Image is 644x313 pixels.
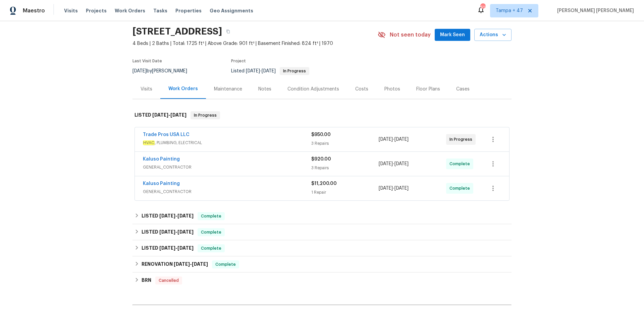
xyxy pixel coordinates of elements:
span: [DATE] [394,186,409,191]
div: BRN Cancelled [132,272,512,289]
span: Complete [449,185,473,192]
span: Last Visit Date [132,59,162,63]
span: - [152,113,186,117]
span: In Progress [191,112,219,119]
span: Complete [198,213,224,220]
span: [DATE] [379,186,393,191]
span: [DATE] [394,137,409,142]
span: 4 Beds | 2 Baths | Total: 1725 ft² | Above Grade: 901 ft² | Basement Finished: 824 ft² | 1970 [132,40,378,47]
span: , PLUMBING, ELECTRICAL [143,139,311,146]
span: [DATE] [394,162,409,166]
span: Tasks [153,8,167,13]
span: Work Orders [115,7,145,14]
div: Notes [258,86,271,92]
span: Cancelled [156,277,181,284]
span: $920.00 [311,157,331,162]
span: - [174,262,208,266]
span: Visits [64,7,78,14]
div: Floor Plans [416,86,440,92]
div: 1 Repair [311,189,379,196]
span: Project [231,59,246,63]
div: RENOVATION [DATE]-[DATE]Complete [132,256,512,272]
div: LISTED [DATE]-[DATE]Complete [132,240,512,256]
h2: [STREET_ADDRESS] [132,28,222,35]
span: Properties [175,7,202,14]
span: GENERAL_CONTRACTOR [143,188,311,195]
div: LISTED [DATE]-[DATE]Complete [132,224,512,240]
span: Complete [449,161,473,167]
div: LISTED [DATE]-[DATE]Complete [132,208,512,224]
span: [DATE] [379,162,393,166]
div: 3 Repairs [311,140,379,147]
button: Actions [474,29,512,41]
span: $11,200.00 [311,181,337,186]
a: Kaluso Painting [143,181,180,186]
div: Photos [384,86,400,92]
span: - [159,230,194,234]
span: Actions [480,31,506,39]
h6: LISTED [142,212,194,220]
span: Mark Seen [440,31,465,39]
span: - [379,185,409,192]
div: Work Orders [168,85,198,92]
span: Not seen today [390,32,431,38]
span: [DATE] [379,137,393,142]
span: [DATE] [192,262,208,266]
span: In Progress [449,136,475,143]
span: [DATE] [159,213,175,218]
div: LISTED [DATE]-[DATE]In Progress [132,105,512,126]
span: [DATE] [177,230,194,234]
span: [DATE] [170,113,186,117]
span: - [379,136,409,143]
h6: LISTED [142,228,194,236]
span: - [246,69,276,73]
span: Maestro [23,7,45,14]
a: Trade Pros USA LLC [143,132,190,137]
span: [DATE] [132,69,147,73]
div: Condition Adjustments [287,86,339,92]
a: Kaluso Painting [143,157,180,162]
span: In Progress [280,69,309,73]
span: [DATE] [159,246,175,250]
span: [PERSON_NAME] [PERSON_NAME] [554,7,634,14]
span: [DATE] [177,213,194,218]
span: Complete [198,229,224,236]
button: Copy Address [222,25,234,38]
span: [DATE] [159,230,175,234]
span: $950.00 [311,132,331,137]
span: [DATE] [262,69,276,73]
em: HVAC [143,140,155,145]
h6: LISTED [135,111,186,119]
button: Mark Seen [435,29,470,41]
span: Projects [86,7,107,14]
div: Cases [456,86,470,92]
div: by [PERSON_NAME] [132,67,195,75]
div: 611 [480,4,485,11]
span: - [159,213,194,218]
span: - [379,161,409,167]
span: [DATE] [246,69,260,73]
span: [DATE] [152,113,168,117]
span: [DATE] [174,262,190,266]
h6: RENOVATION [142,260,208,268]
h6: BRN [142,276,151,285]
div: Costs [355,86,368,92]
h6: LISTED [142,244,194,252]
span: Tampa + 47 [496,7,523,14]
span: GENERAL_CONTRACTOR [143,164,311,171]
span: Complete [213,261,238,268]
div: Maintenance [214,86,242,92]
span: [DATE] [177,246,194,250]
span: - [159,246,194,250]
div: 3 Repairs [311,165,379,171]
span: Listed [231,69,309,73]
span: Geo Assignments [210,7,253,14]
div: Visits [141,86,152,92]
span: Complete [198,245,224,252]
